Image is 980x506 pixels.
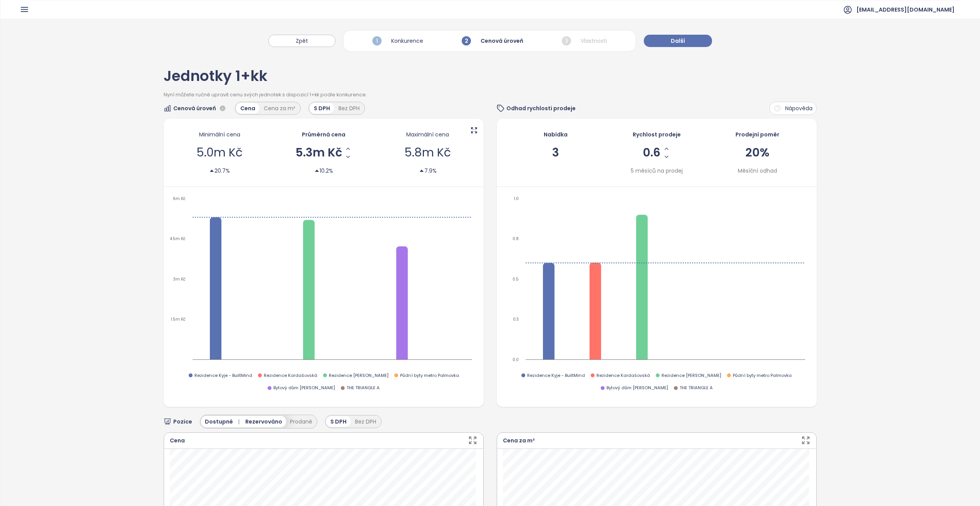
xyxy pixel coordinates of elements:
[745,145,769,161] span: 20%
[296,37,308,45] span: Zpět
[199,130,240,139] span: Minimální cena
[406,130,449,139] span: Maximální cena
[527,372,585,379] span: Rezidence Kyje - BuiltMind
[738,166,777,175] span: Měsíční odhad
[245,417,282,426] span: Rezervováno
[514,196,519,202] tspan: 1.0
[295,147,342,158] span: 5.3m Kč
[633,130,681,139] span: Rychlost prodeje
[173,276,186,282] tspan: 3m Kč
[372,36,382,45] span: 1
[662,153,670,161] button: Decrease Sale Speed - Monthly
[238,418,240,425] span: |
[273,385,335,392] span: Bytový dům [PERSON_NAME]
[419,166,437,175] div: 7.9%
[314,166,333,175] div: 10.2%
[631,166,683,175] div: 5 měsíců na prodej
[513,276,519,282] tspan: 0.5
[560,34,609,47] div: Vlastnosti
[513,316,519,322] tspan: 0.3
[170,436,185,445] div: Cena
[209,166,230,175] div: 20.7%
[209,168,214,173] span: caret-up
[856,0,955,19] span: [EMAIL_ADDRESS][DOMAIN_NAME]
[173,196,186,202] tspan: 6m Kč
[260,103,300,114] div: Cena za m²
[596,372,650,379] span: Rezidence Kardašovská
[544,130,568,139] span: Nabídka
[264,372,317,379] span: Rezidence Kardašovská
[310,103,334,114] div: S DPH
[236,103,260,114] div: Cena
[785,104,812,113] span: Nápověda
[513,357,519,363] tspan: 0.0
[173,417,192,426] span: Pozice
[347,385,380,392] span: THE TRIANGLE A
[462,36,471,45] span: 2
[164,69,817,91] div: Jednotky 1+kk
[173,104,216,113] span: Cenová úroveň
[662,372,721,379] span: Rezidence [PERSON_NAME]
[404,144,451,161] span: 5.8m Kč
[606,385,668,392] span: Bytový dům [PERSON_NAME]
[562,36,571,45] span: 3
[314,168,320,173] span: caret-up
[344,153,352,161] button: Decrease AVG Price
[769,102,817,115] button: Nápověda
[503,436,535,445] div: Cena za m²
[194,372,252,379] span: Rezidence Kyje - BuiltMind
[170,236,186,242] tspan: 4.5m Kč
[334,103,364,114] div: Bez DPH
[643,147,660,158] span: 0.6
[351,416,380,427] div: Bez DPH
[644,35,712,47] button: Další
[370,34,425,47] div: Konkurence
[171,316,186,322] tspan: 1.5m Kč
[326,416,351,427] div: S DPH
[400,372,459,379] span: Půdní byty metro Palmovka
[286,416,316,427] button: Prodané
[662,145,670,153] button: Increase Sale Speed - Monthly
[460,34,525,47] div: Cenová úroveň
[164,91,817,102] div: Nyní můžete ručně upravit cenu svých jednotek s dispozicí 1+kk podle konkurence.
[671,37,685,45] span: Další
[302,130,345,139] span: Průměrná cena
[196,144,243,161] span: 5.0m Kč
[344,145,352,153] button: Increase AVG Price
[552,145,559,161] span: 3
[329,372,389,379] span: Rezidence [PERSON_NAME]
[205,417,242,426] span: Dostupné
[268,35,335,47] button: Zpět
[733,372,792,379] span: Půdní byty metro Palmovka
[419,168,424,173] span: caret-up
[680,385,713,392] span: THE TRIANGLE A
[506,104,576,113] span: Odhad rychlosti prodeje
[735,130,779,139] span: Prodejní poměr
[513,236,519,242] tspan: 0.8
